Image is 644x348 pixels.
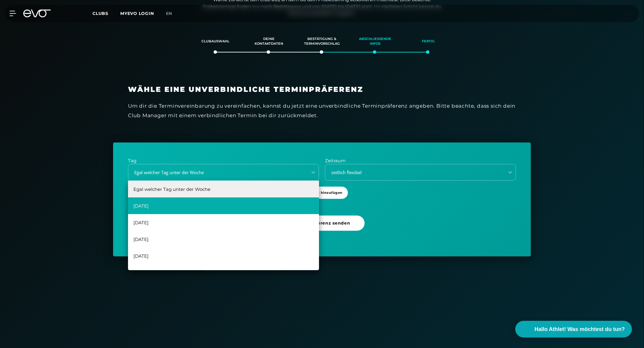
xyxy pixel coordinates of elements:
[129,169,303,176] div: Egal welcher Tag unter der Woche
[166,10,180,17] a: en
[197,33,235,50] div: Clubauswahl
[277,216,367,242] a: Terminpräferenz senden
[93,10,120,16] a: Clubs
[166,11,172,16] span: en
[326,169,500,176] div: zeitlich flexibel
[250,33,288,50] div: Deine Kontaktdaten
[299,190,343,195] span: + Präferenz hinzufügen
[128,248,319,264] div: [DATE]
[128,264,319,281] div: [DATE]
[534,325,625,333] span: Hallo Athlet! Was möchtest du tun?
[291,220,350,226] span: Terminpräferenz senden
[325,157,516,164] p: Zeitraum
[303,33,341,50] div: Bestätigung & Terminvorschlag
[409,33,447,50] div: Fertig
[128,231,319,248] div: [DATE]
[128,214,319,231] div: [DATE]
[128,101,516,120] div: Um dir die Terminvereinbarung zu vereinfachen, kannst du jetzt eine unverbindliche Terminpräferen...
[128,157,319,164] p: Tag
[128,197,319,214] div: [DATE]
[120,11,154,16] a: MYEVO LOGIN
[356,33,394,50] div: Abschließende Infos
[128,85,516,94] h3: Wähle eine unverbindliche Terminpräferenz
[128,181,319,197] div: Egal welcher Tag unter der Woche
[93,11,108,16] span: Clubs
[515,321,632,338] button: Hallo Athlet! Was möchtest du tun?
[294,187,351,210] a: +Präferenz hinzufügen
